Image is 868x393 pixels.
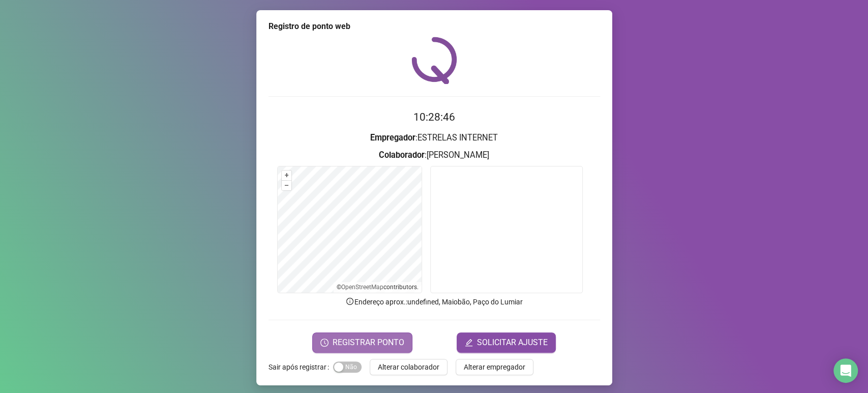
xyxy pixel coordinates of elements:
h3: : ESTRELAS INTERNET [268,131,600,145]
button: Alterar colaborador [370,359,447,375]
div: Open Intercom Messenger [833,358,858,383]
strong: Colaborador [379,150,425,160]
strong: Empregador [370,133,415,143]
p: Endereço aprox. : undefined, Maiobão, Paço do Lumiar [268,296,600,307]
li: © contributors. [337,284,418,291]
time: 10:28:46 [413,111,455,123]
button: + [282,171,291,180]
a: OpenStreetMap [341,284,383,291]
label: Sair após registrar [268,359,333,375]
img: QRPoint [411,37,457,84]
div: Registro de ponto web [268,20,600,33]
span: clock-circle [320,339,328,347]
button: REGISTRAR PONTO [312,332,412,353]
button: Alterar empregador [456,359,533,375]
span: SOLICITAR AJUSTE [477,336,548,349]
span: REGISTRAR PONTO [333,336,404,349]
span: Alterar empregador [464,361,525,373]
span: Alterar colaborador [378,361,439,373]
h3: : [PERSON_NAME] [268,149,600,162]
span: edit [465,339,473,347]
button: editSOLICITAR AJUSTE [457,332,556,353]
button: – [282,181,291,190]
span: info-circle [345,297,354,306]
